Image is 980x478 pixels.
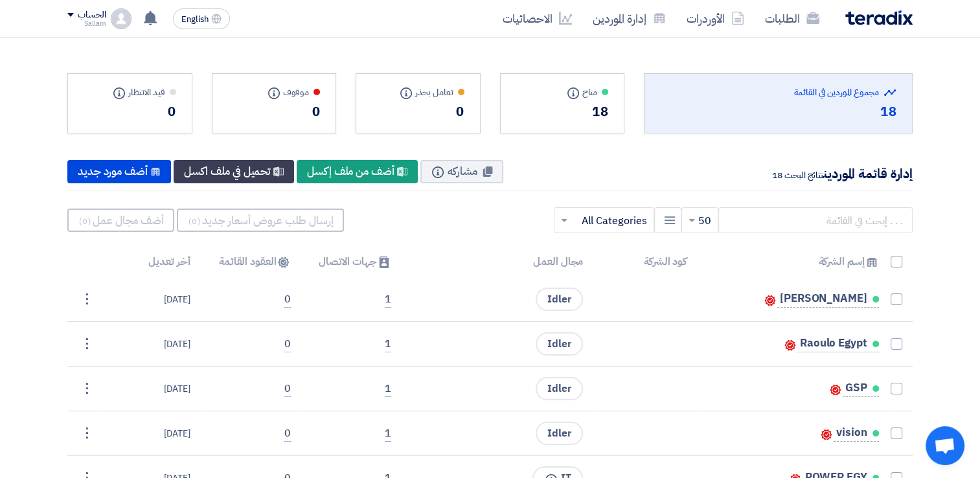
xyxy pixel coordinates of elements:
[84,102,176,121] div: 0
[301,246,402,277] th: جهات الاتصال
[385,426,391,442] span: 1
[660,85,896,99] div: مجموع الموردين في القائمة
[173,8,230,29] button: English
[385,381,391,397] span: 1
[76,423,97,444] div: ⋮
[228,102,321,121] div: 0
[174,160,294,183] div: تحميل في ملف اكسل
[284,426,291,442] span: 0
[536,332,583,356] span: Idler
[67,160,171,183] div: أضف مورد جديد
[284,291,291,308] span: 0
[718,207,913,233] input: . . . إبحث في القائمة
[284,336,291,352] span: 0
[536,377,583,400] span: Idler
[97,322,201,367] td: [DATE]
[97,411,201,456] td: [DATE]
[777,291,879,308] a: [PERSON_NAME]
[755,3,830,34] a: الطلبات
[926,426,964,465] div: Open chat
[843,381,879,397] a: GSP
[676,3,755,34] a: الأوردرات
[582,3,676,34] a: إدارة الموردين
[111,8,131,29] img: profile_test.png
[516,102,609,121] div: 18
[79,215,91,227] span: (0)
[845,10,913,25] img: Teradix logo
[181,15,209,24] span: English
[448,163,477,179] span: مشاركه
[697,246,889,277] th: إسم الشركة
[536,422,583,445] span: Idler
[97,277,201,322] td: [DATE]
[177,209,344,232] button: إرسال طلب عروض أسعار جديد(0)
[797,336,879,352] a: Raoulo Egypt
[698,213,711,229] span: 50
[97,246,201,277] th: أخر تعديل
[97,367,201,411] td: [DATE]
[372,102,464,121] div: 0
[402,246,594,277] th: مجال العمل
[372,85,464,99] div: تعامل بحذر
[188,215,201,227] span: (0)
[84,85,176,99] div: قيد الانتظار
[420,160,503,183] button: مشاركه
[385,291,391,308] span: 1
[297,160,418,183] div: أضف من ملف إكسل
[834,426,878,442] a: vision
[780,293,867,304] span: [PERSON_NAME]
[76,378,97,399] div: ⋮
[200,246,301,277] th: العقود القائمة
[766,164,913,183] div: إدارة قائمة الموردين
[492,3,582,34] a: الاحصائيات
[836,427,867,438] span: vision
[228,85,321,99] div: موقوف
[67,20,106,27] div: Sallam
[845,383,867,393] span: GSP
[76,289,97,310] div: ⋮
[800,338,867,348] span: Raoulo Egypt
[385,336,391,352] span: 1
[284,381,291,397] span: 0
[660,102,896,121] div: 18
[78,10,106,21] div: الحساب
[772,168,823,182] span: نتائج البحث 18
[536,288,583,311] span: Idler
[516,85,609,99] div: متاح
[593,246,697,277] th: كود الشركة
[67,209,174,232] button: أضف مجال عمل(0)
[76,334,97,354] div: ⋮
